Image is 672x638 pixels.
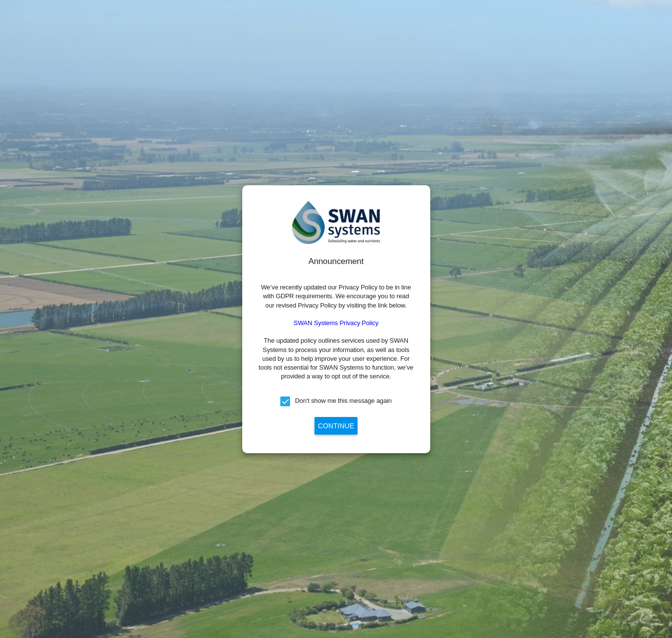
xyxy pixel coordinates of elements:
div: Don't show me this message again [295,396,392,405]
div: Announcement [258,256,415,267]
span: We’ve recently updated our Privacy Policy to be in line with GDPR requirements. We encourage you ... [261,284,411,308]
img: SWAN-Landscape-Logo-Colour.png [292,201,380,244]
button: Continue [315,417,357,435]
a: SWAN Systems Privacy Policy [294,319,378,327]
span: The updated policy outlines services used by SWAN Systems to process your information, as well as... [259,337,414,380]
md-checkbox: Don't show me this message again [280,396,392,406]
